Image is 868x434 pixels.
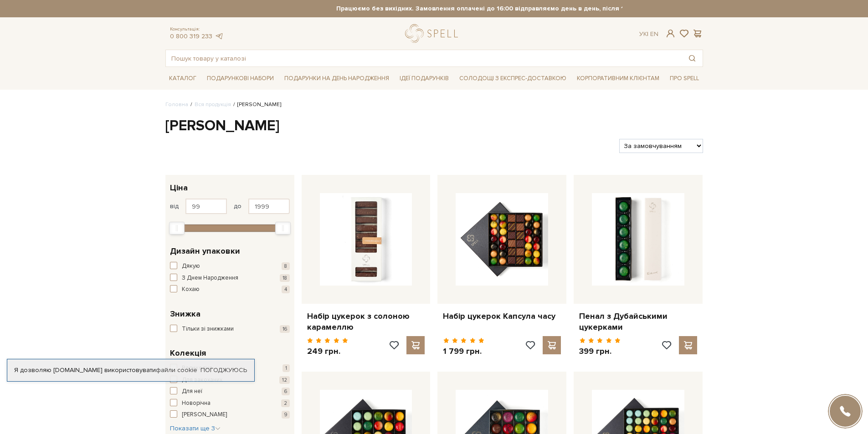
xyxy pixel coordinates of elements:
div: Я дозволяю [DOMAIN_NAME] використовувати [7,366,254,374]
span: Ціна [170,182,188,194]
button: Кохаю 4 [170,285,290,294]
span: Кохаю [182,285,200,294]
input: Пошук товару у каталозі [166,50,682,66]
div: Max [275,222,291,235]
a: Набір цукерок Капсула часу [443,311,561,322]
a: En [650,30,658,38]
span: до [234,202,241,210]
span: від [170,202,179,210]
span: 4 [282,286,290,293]
a: logo [405,24,462,43]
span: | [647,30,648,38]
a: Пенал з Дубайськими цукерками [579,311,697,332]
span: [PERSON_NAME] [182,410,227,419]
span: Колекція [170,347,206,359]
span: Подарунки на День народження [281,71,393,86]
button: Для неї 6 [170,387,290,396]
strong: Працюємо без вихідних. Замовлення оплачені до 16:00 відправляємо день в день, після 16:00 - насту... [246,5,784,13]
button: Показати ще 3 [170,424,221,433]
span: Тільки зі знижками [182,325,234,334]
button: Новорічна 2 [170,399,290,408]
button: З Днем Народження 18 [170,274,290,283]
input: Ціна [248,199,290,214]
a: Корпоративним клієнтам [573,71,663,86]
span: 6 [282,388,290,395]
div: Ук [639,30,658,38]
a: 0 800 319 233 [170,32,212,40]
a: файли cookie [156,366,197,374]
a: telegram [215,32,224,40]
span: 18 [280,274,290,282]
button: Пошук товару у каталозі [682,50,703,66]
button: Тільки зі знижками 16 [170,325,290,334]
span: Каталог [165,71,200,86]
span: 12 [279,376,290,384]
p: 1 799 грн. [443,346,484,357]
span: 16 [280,325,290,333]
span: 1 [282,364,290,372]
span: Для неї [182,387,202,396]
span: Подарункові набори [203,71,277,86]
a: Солодощі з експрес-доставкою [456,71,570,86]
a: Набір цукерок з солоною карамеллю [307,311,425,332]
button: [PERSON_NAME] 9 [170,410,290,419]
span: 2 [281,399,290,407]
li: [PERSON_NAME] [231,101,281,109]
span: Знижка [170,308,200,320]
h1: [PERSON_NAME] [165,117,703,136]
button: Дякую 8 [170,262,290,271]
span: Новорічна [182,399,211,408]
span: Дякую [182,262,200,271]
p: 249 грн. [307,346,349,357]
span: 9 [282,411,290,419]
div: Min [169,222,185,235]
a: Вся продукція [195,101,231,108]
span: З Днем Народження [182,274,238,283]
p: 399 грн. [579,346,621,357]
a: Погоджуюсь [200,366,247,374]
a: Головна [165,101,188,108]
span: Ідеї подарунків [396,71,452,86]
span: 8 [282,262,290,270]
span: Показати ще 3 [170,424,221,432]
span: Про Spell [666,71,703,86]
span: Консультація: [170,26,224,32]
input: Ціна [185,199,227,214]
span: Дизайн упаковки [170,245,240,257]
